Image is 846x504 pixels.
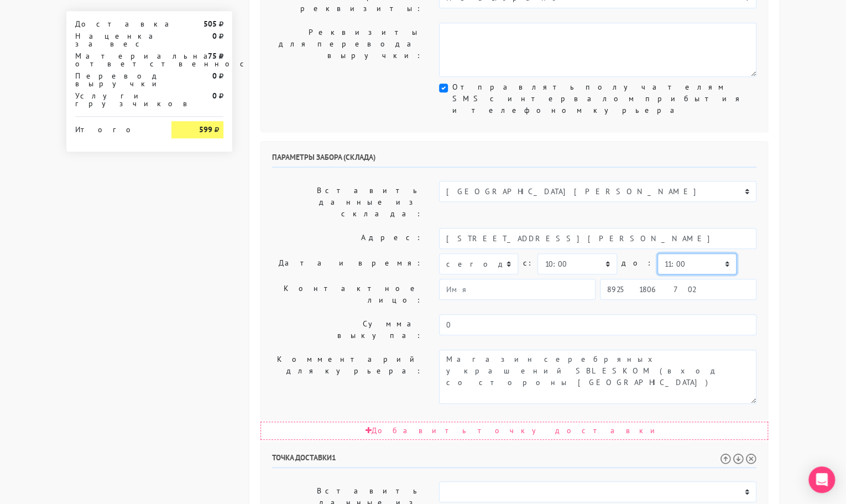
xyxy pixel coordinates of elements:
[199,124,212,134] strong: 599
[272,453,756,468] h6: Точка доставки
[272,153,756,168] h6: Параметры забора (склада)
[264,181,431,224] label: Вставить данные из склада:
[67,92,163,107] div: Услуги грузчиков
[67,32,163,48] div: Наценка за вес
[203,19,217,29] strong: 505
[452,81,756,116] label: Отправлять получателям SMS с интервалом прибытия и телефоном курьера
[208,51,217,61] strong: 75
[622,253,653,273] label: до:
[67,20,163,28] div: Доставка
[264,253,431,274] label: Дата и время:
[808,466,835,493] div: Open Intercom Messenger
[523,253,533,273] label: c:
[212,31,217,41] strong: 0
[264,314,431,345] label: Сумма выкупа:
[75,121,155,133] div: Итого
[264,350,431,404] label: Комментарий для курьера:
[439,279,596,300] input: Имя
[212,71,217,81] strong: 0
[67,52,163,67] div: Материальная ответственность
[264,228,431,249] label: Адрес:
[67,72,163,87] div: Перевод выручки
[212,91,217,101] strong: 0
[264,23,431,77] label: Реквизиты для перевода выручки:
[332,453,336,463] span: 1
[260,422,768,440] div: Добавить точку доставки
[600,279,756,300] input: Телефон
[264,279,431,310] label: Контактное лицо:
